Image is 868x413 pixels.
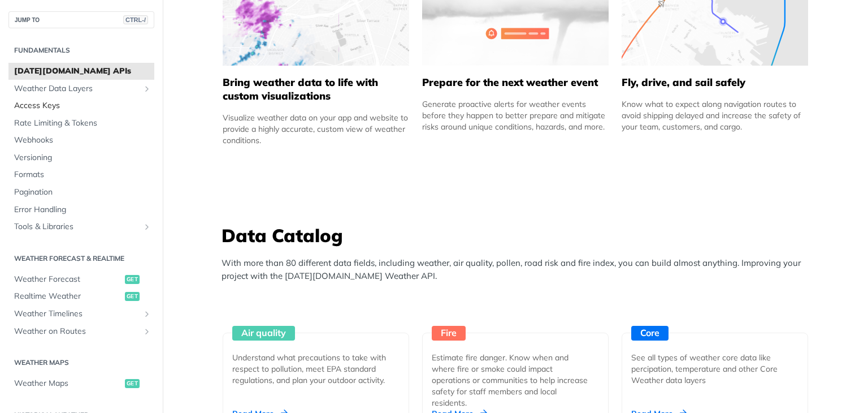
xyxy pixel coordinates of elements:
span: Webhooks [14,135,151,146]
button: Show subpages for Weather on Routes [142,327,151,336]
span: get [125,292,140,301]
button: Show subpages for Weather Data Layers [142,84,151,93]
span: Formats [14,169,151,180]
div: Core [631,326,669,341]
span: Rate Limiting & Tokens [14,118,151,129]
button: JUMP TOCTRL-/ [8,11,154,28]
button: Show subpages for Weather Timelines [142,309,151,319]
a: Realtime Weatherget [8,288,154,305]
span: Access Keys [14,100,151,111]
span: Pagination [14,187,151,198]
span: Tools & Libraries [14,221,140,233]
a: Weather Forecastget [8,271,154,288]
span: Weather on Routes [14,326,140,337]
a: Pagination [8,184,154,201]
button: Show subpages for Tools & Libraries [142,222,151,231]
div: Air quality [232,326,295,341]
h2: Weather Maps [8,358,154,368]
div: Generate proactive alerts for weather events before they happen to better prepare and mitigate ri... [422,98,609,132]
a: [DATE][DOMAIN_NAME] APIs [8,63,154,80]
a: Versioning [8,149,154,166]
a: Weather Mapsget [8,375,154,392]
h2: Fundamentals [8,45,154,55]
a: Webhooks [8,132,154,149]
h3: Data Catalog [222,223,815,248]
span: Weather Timelines [14,308,140,320]
span: Error Handling [14,204,151,216]
div: Fire [432,326,466,341]
span: Weather Data Layers [14,83,140,94]
a: Formats [8,166,154,183]
span: Weather Forecast [14,274,122,285]
a: Weather TimelinesShow subpages for Weather Timelines [8,306,154,322]
h5: Bring weather data to life with custom visualizations [223,76,409,103]
h5: Fly, drive, and sail safely [622,76,808,89]
a: Weather on RoutesShow subpages for Weather on Routes [8,323,154,340]
div: Estimate fire danger. Know when and where fire or smoke could impact operations or communities to... [432,352,590,408]
span: get [125,275,140,284]
span: Versioning [14,152,151,164]
div: Understand what precautions to take with respect to pollution, meet EPA standard regulations, and... [232,352,390,386]
h2: Weather Forecast & realtime [8,253,154,264]
a: Access Keys [8,97,154,114]
span: [DATE][DOMAIN_NAME] APIs [14,66,151,77]
span: Weather Maps [14,378,122,389]
span: Realtime Weather [14,291,122,302]
span: get [125,379,140,388]
div: Know what to expect along navigation routes to avoid shipping delayed and increase the safety of ... [622,98,808,132]
h5: Prepare for the next weather event [422,76,609,89]
a: Rate Limiting & Tokens [8,115,154,132]
div: See all types of weather core data like percipation, temperature and other Core Weather data layers [631,352,789,386]
a: Tools & LibrariesShow subpages for Tools & Libraries [8,218,154,235]
a: Weather Data LayersShow subpages for Weather Data Layers [8,80,154,97]
div: Visualize weather data on your app and website to provide a highly accurate, custom view of weath... [223,112,409,146]
p: With more than 80 different data fields, including weather, air quality, pollen, road risk and fi... [222,257,815,282]
a: Error Handling [8,201,154,218]
span: CTRL-/ [123,15,148,24]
